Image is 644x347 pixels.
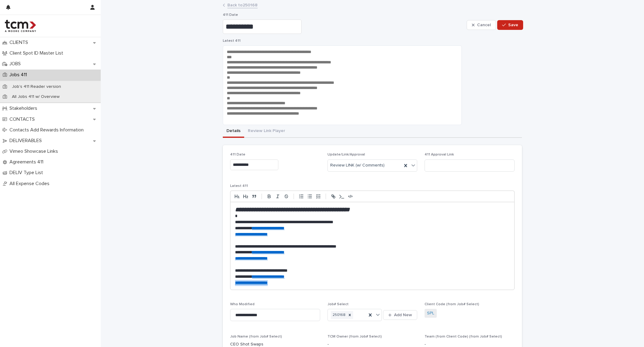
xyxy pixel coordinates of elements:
span: Who Modified [230,302,255,306]
span: Cancel [477,23,491,27]
button: Save [497,20,523,30]
button: Review Link Player [244,125,289,138]
span: Update/Link/Approval [327,153,365,156]
p: DELIVERABLES [7,138,47,144]
p: CONTACTS [7,116,40,122]
span: 411 Date [223,13,238,17]
button: Cancel [467,20,496,30]
span: Latest 411 [223,39,241,43]
p: Stakeholders [7,106,42,111]
span: Team (from Client Code) (from Job# Select) [425,335,502,338]
span: Save [508,23,518,27]
button: Details [223,125,244,138]
p: Agreements 411 [7,159,48,165]
img: 4hMmSqQkux38exxPVZHQ [5,20,36,32]
span: Latest 411 [230,184,248,188]
span: 411 Approval Link [425,153,454,156]
p: Jobs 411 [7,72,32,78]
p: Client Spot ID Master List [7,50,68,56]
p: Vimeo Showcase Links [7,148,63,154]
p: DELIV Type List [7,170,48,176]
a: Back to250168 [227,1,258,8]
p: JOBS [7,61,26,67]
button: Add New [383,310,417,320]
a: SPL [427,310,434,317]
span: Job Name (from Job# Select) [230,335,282,338]
span: Review LINK (w/ Comments) [330,162,385,169]
p: All Jobs 411 w/ Overview [7,94,64,99]
p: Job's 411 Reader version [7,84,66,89]
p: All Expense Codes [7,181,54,187]
div: 250168 [331,311,346,319]
p: Contacts Add Rewards Information [7,127,89,133]
span: Client Code (from Job# Select) [425,302,479,306]
span: TCM Owner (from Job# Select) [327,335,382,338]
span: 411 Date [230,153,245,156]
p: CLIENTS [7,40,33,45]
span: Job# Select [327,302,349,306]
span: Add New [394,313,412,317]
